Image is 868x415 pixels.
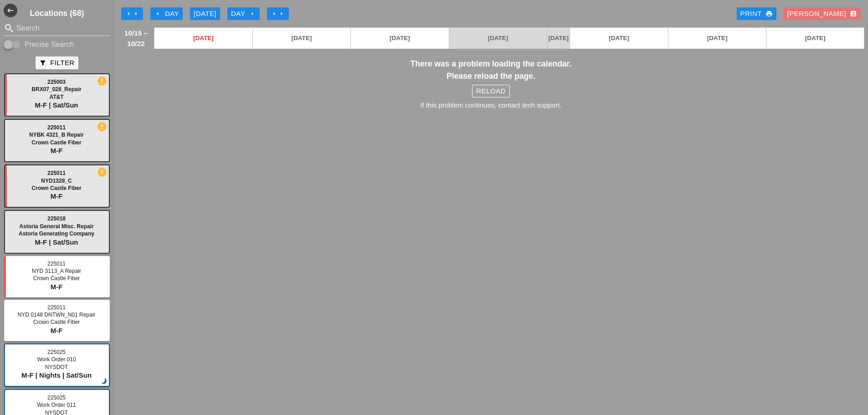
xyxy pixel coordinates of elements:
label: Precise Search [25,40,74,49]
div: Enable Precise search to match search terms exactly. [4,39,110,50]
div: [DATE] [194,9,216,19]
span: M-F [51,327,63,334]
span: M-F | Sat/Sun [35,238,78,246]
i: print [765,10,773,17]
a: [DATE] [253,28,351,49]
span: NYSDOT [45,364,68,370]
span: 225003 [47,79,66,85]
span: 225025 [47,395,66,401]
span: Work Order 011 [37,402,76,408]
span: NYD 0148 DNTWN_N01 Repair [18,312,96,318]
span: Astoria Generating Company [19,231,94,237]
span: M-F | Nights | Sat/Sun [21,371,92,379]
i: new_releases [98,168,106,176]
a: Print [737,7,776,20]
button: Move Back 1 Week [121,7,143,20]
i: arrow_right [249,10,256,17]
p: If this problem continues, contact tech support. [118,100,864,111]
span: AT&T [49,94,63,100]
span: 225018 [47,215,66,222]
span: M-F [51,147,63,154]
i: search [4,23,15,34]
a: [DATE] [668,28,766,49]
button: [PERSON_NAME] [784,7,861,20]
div: Day [231,9,256,19]
a: [DATE] [547,28,570,49]
span: Crown Castle Fiber [31,139,81,146]
div: Filter [39,58,74,68]
span: 225011 [47,261,66,267]
a: [DATE] [351,28,449,49]
i: filter_alt [39,59,46,67]
span: 225025 [47,349,66,355]
span: Crown Castle Fiber [33,319,80,325]
i: arrow_right [278,10,285,17]
a: [DATE] [449,28,547,49]
i: arrow_left [125,10,132,17]
button: Reload [472,85,509,97]
span: BRX07_028_Repair [31,86,81,92]
span: NYBK 4321_B Repair [29,132,84,138]
span: 225011 [47,124,66,131]
button: [DATE] [190,7,220,20]
i: account_box [850,10,857,17]
i: new_releases [98,77,106,85]
div: Print [740,9,773,19]
button: Shrink Sidebar [4,4,17,17]
span: Astoria General Misc. Repair [19,223,93,230]
span: Work Order 010 [37,356,76,363]
span: M-F | Sat/Sun [35,101,78,109]
h3: There was a problem loading the calendar. Please reload the page. [118,58,864,82]
i: brightness_3 [99,376,109,386]
span: NYD1328_C [41,178,72,184]
span: 225011 [47,304,66,311]
a: [DATE] [154,28,252,49]
i: arrow_right [271,10,278,17]
div: Reload [476,86,505,97]
span: M-F [51,283,63,291]
a: [DATE] [766,28,864,49]
button: Day [150,7,183,20]
i: arrow_left [154,10,161,17]
button: Day [227,7,260,20]
input: Search [16,21,98,36]
div: [PERSON_NAME] [787,9,857,19]
button: Filter [36,56,78,69]
i: arrow_left [132,10,139,17]
span: 10/15 – 10/22 [123,28,149,49]
i: new_releases [98,123,106,131]
span: NYD 3113_A Repair [32,268,81,274]
span: 225011 [47,170,66,176]
i: west [4,4,17,17]
div: Day [154,9,179,19]
span: Crown Castle Fiber [31,185,81,191]
button: Move Ahead 1 Week [267,7,289,20]
span: M-F [51,192,63,200]
span: Crown Castle Fiber [33,275,80,282]
a: [DATE] [570,28,668,49]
